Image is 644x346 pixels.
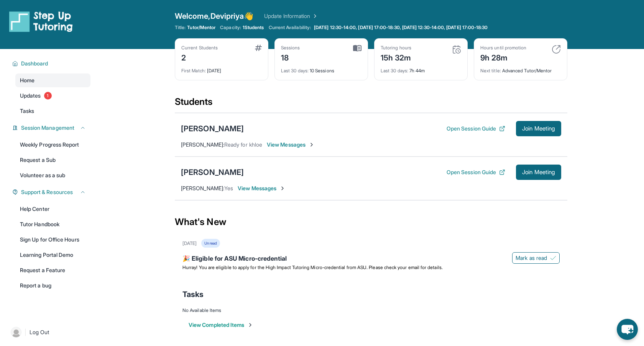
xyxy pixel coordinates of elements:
[452,45,461,54] img: card
[181,63,262,74] div: [DATE]
[44,92,52,100] span: 1
[264,12,318,20] a: Update Information
[15,279,90,292] a: Report a bug
[15,202,90,216] a: Help Center
[21,188,73,196] span: Support & Resources
[15,153,90,167] a: Request a Sub
[20,92,41,100] span: Updates
[15,104,90,118] a: Tasks
[181,167,244,178] div: [PERSON_NAME]
[480,68,501,73] span: Next title :
[522,170,555,175] span: Join Meeting
[182,254,560,264] div: 🎉 Eligible for ASU Micro-credential
[281,45,300,51] div: Sessions
[20,77,34,84] span: Home
[516,121,561,136] button: Join Meeting
[314,24,488,31] span: [DATE] 12:30-14:00, [DATE] 17:00-18:30, [DATE] 12:30-14:00, [DATE] 17:00-18:30
[25,328,26,337] span: |
[8,324,90,341] a: |Log Out
[181,45,218,51] div: Current Students
[224,141,262,148] span: Ready for khloe
[15,138,90,152] a: Weekly Progress Report
[9,11,73,32] img: logo
[30,328,49,336] span: Log Out
[20,107,34,115] span: Tasks
[182,307,560,313] div: No Available Items
[189,321,253,329] button: View Completed Items
[182,240,197,246] div: [DATE]
[552,45,561,54] img: card
[181,68,206,73] span: First Match :
[480,51,526,63] div: 9h 28m
[447,168,505,176] button: Open Session Guide
[181,123,244,134] div: [PERSON_NAME]
[175,24,186,31] span: Title:
[480,63,561,74] div: Advanced Tutor/Mentor
[182,264,443,270] span: Hurray! You are eligible to apply for the High Impact Tutoring Micro-credential from ASU. Please ...
[312,24,489,31] a: [DATE] 12:30-14:00, [DATE] 17:00-18:30, [DATE] 12:30-14:00, [DATE] 17:00-18:30
[243,24,264,31] span: 1 Students
[512,252,560,264] button: Mark as read
[18,124,86,132] button: Session Management
[11,327,21,338] img: user-img
[381,68,408,73] span: Last 30 days :
[182,289,204,300] span: Tasks
[447,125,505,132] button: Open Session Guide
[255,45,262,51] img: card
[181,51,218,63] div: 2
[480,45,526,51] div: Hours until promotion
[15,263,90,277] a: Request a Feature
[18,60,86,67] button: Dashboard
[281,68,309,73] span: Last 30 days :
[18,188,86,196] button: Support & Resources
[15,217,90,231] a: Tutor Handbook
[269,24,311,31] span: Current Availability:
[516,165,561,180] button: Join Meeting
[522,126,555,131] span: Join Meeting
[175,205,567,239] div: What's New
[175,96,567,113] div: Students
[15,89,90,103] a: Updates1
[181,185,224,191] span: [PERSON_NAME] :
[381,63,461,74] div: 7h 44m
[381,45,411,51] div: Tutoring hours
[175,11,253,21] span: Welcome, Devipriya 👋
[220,24,241,31] span: Capacity:
[201,239,220,248] div: Unread
[381,51,411,63] div: 15h 32m
[279,185,286,191] img: Chevron-Right
[15,248,90,262] a: Learning Portal Demo
[21,124,74,132] span: Session Management
[550,255,556,261] img: Mark as read
[617,319,638,340] button: chat-button
[281,51,300,63] div: 18
[224,185,233,191] span: Yes
[353,45,361,52] img: card
[15,73,90,87] a: Home
[281,63,361,74] div: 10 Sessions
[267,141,315,149] span: View Messages
[15,233,90,246] a: Sign Up for Office Hours
[309,142,315,148] img: Chevron-Right
[310,12,318,20] img: Chevron Right
[238,184,286,192] span: View Messages
[516,254,547,262] span: Mark as read
[15,168,90,182] a: Volunteer as a sub
[181,141,224,148] span: [PERSON_NAME] :
[21,60,48,67] span: Dashboard
[187,24,215,31] span: Tutor/Mentor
